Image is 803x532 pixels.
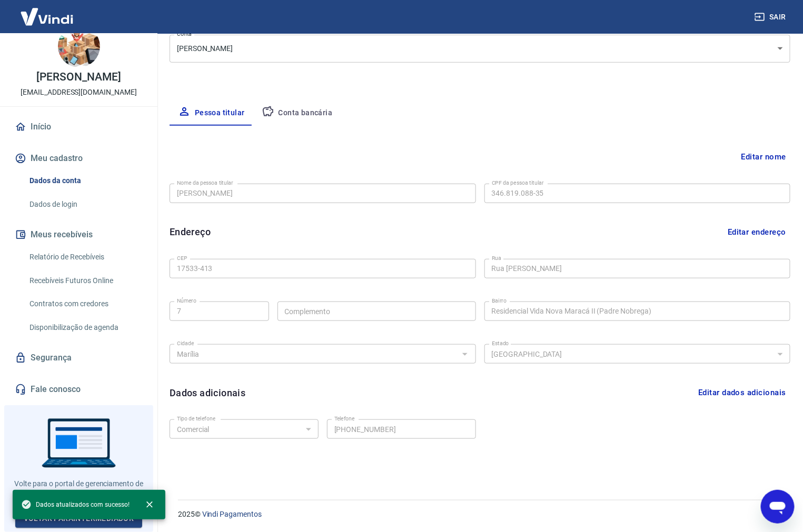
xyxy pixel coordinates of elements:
[170,386,245,400] h6: Dados adicionais
[177,339,194,347] label: Cidade
[492,339,509,347] label: Estado
[21,499,130,510] span: Dados atualizados com sucesso!
[202,510,262,518] a: Vindi Pagamentos
[177,179,233,187] label: Nome da pessoa titular
[170,225,211,239] h6: Endereço
[694,383,790,403] button: Editar dados adicionais
[25,293,145,315] a: Contratos com credores
[752,7,790,27] button: Sair
[25,317,145,338] a: Disponibilização de agenda
[25,170,145,192] a: Dados da conta
[13,223,145,246] button: Meus recebíveis
[177,254,187,262] label: CEP
[58,25,100,67] img: a60adfe7-ceb1-446d-b276-7b26bd865a5d.jpeg
[13,1,81,33] img: Vindi
[13,346,145,369] a: Segurança
[36,72,121,83] p: [PERSON_NAME]
[21,87,137,98] p: [EMAIL_ADDRESS][DOMAIN_NAME]
[761,490,795,524] iframe: Botão para abrir a janela de mensagens
[334,415,355,423] label: Telefone
[170,101,253,126] button: Pessoa titular
[173,347,455,360] input: Digite aqui algumas palavras para buscar a cidade
[177,30,192,38] label: Conta
[25,246,145,268] a: Relatório de Recebíveis
[178,509,778,520] p: 2025 ©
[177,297,196,305] label: Número
[737,147,790,167] button: Editar nome
[13,115,145,138] a: Início
[723,222,790,242] button: Editar endereço
[253,101,341,126] button: Conta bancária
[13,147,145,170] button: Meu cadastro
[492,254,502,262] label: Rua
[138,493,161,516] button: close
[25,194,145,215] a: Dados de login
[25,270,145,292] a: Recebíveis Futuros Online
[492,179,544,187] label: CPF da pessoa titular
[13,378,145,401] a: Fale conosco
[492,297,507,305] label: Bairro
[177,415,215,423] label: Tipo de telefone
[170,35,790,63] div: [PERSON_NAME]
